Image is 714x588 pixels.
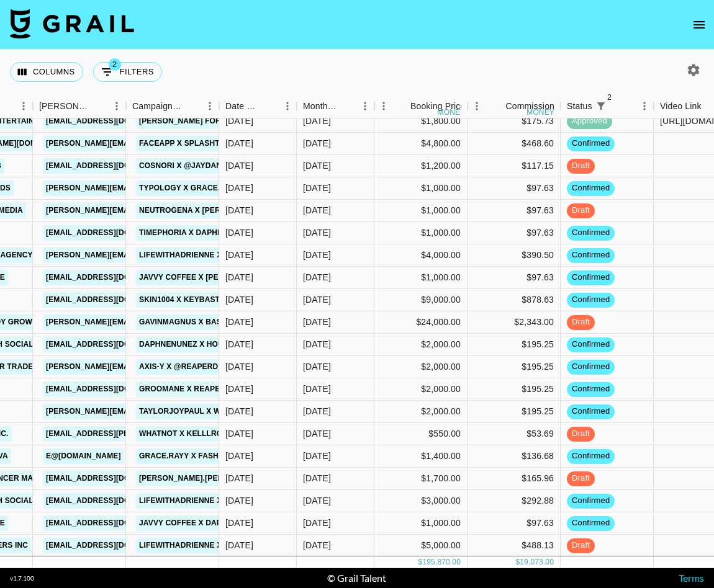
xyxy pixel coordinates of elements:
span: draft [567,473,595,484]
div: 8/26/2025 [225,271,253,283]
div: $550.00 [374,423,468,445]
a: Terms [679,572,704,584]
button: open drawer [687,12,712,37]
div: Sep '25 [303,182,331,194]
div: $1,000.00 [374,222,468,244]
div: Sep '25 [303,338,331,350]
a: Javvy Coffee x Daphnunez [136,515,256,531]
div: 8/24/2025 [225,115,253,127]
div: 8/29/2025 [225,450,253,462]
a: daphnenunez x House of Fab [136,337,267,352]
button: Menu [14,97,33,115]
div: Campaign (Type) [126,94,219,118]
div: Booker [33,94,126,118]
span: confirmed [567,517,615,529]
a: GROOMANE X Reaperdame [136,381,251,397]
button: Menu [201,97,219,115]
div: $53.69 [468,423,561,445]
span: 2 [603,91,616,104]
div: 6/11/2025 [225,383,253,395]
div: 19,073.00 [520,557,554,568]
div: $1,700.00 [374,468,468,490]
a: lifewithadrienne x House of Fab [136,493,284,509]
a: [EMAIL_ADDRESS][DOMAIN_NAME] [43,158,182,174]
div: $1,800.00 [374,110,468,133]
div: Sep '25 [303,360,331,373]
a: Neutrogena x [PERSON_NAME].[PERSON_NAME] [136,203,335,218]
a: [EMAIL_ADDRESS][DOMAIN_NAME] [43,538,182,553]
a: [PERSON_NAME][EMAIL_ADDRESS][DOMAIN_NAME] [43,314,245,330]
div: Sep '25 [303,271,331,283]
a: Javvy Coffee x [PERSON_NAME].[PERSON_NAME] [136,270,338,285]
div: Status [567,94,592,118]
div: Month Due [297,94,374,118]
div: © Grail Talent [327,572,386,584]
div: $97.63 [468,512,561,535]
button: Menu [468,97,486,115]
a: [EMAIL_ADDRESS][PERSON_NAME][DOMAIN_NAME] [43,426,245,442]
div: $4,800.00 [374,133,468,155]
a: [EMAIL_ADDRESS][DOMAIN_NAME] [43,225,182,241]
div: Sep '25 [303,383,331,395]
button: Sort [610,97,627,115]
a: [EMAIL_ADDRESS][DOMAIN_NAME] [43,114,182,129]
div: $390.50 [468,244,561,267]
div: $175.73 [468,110,561,133]
a: SKIN1004 x Keybastos [136,292,234,308]
div: Sep '25 [303,472,331,484]
span: confirmed [567,495,615,507]
span: confirmed [567,138,615,149]
div: $117.15 [468,155,561,177]
span: confirmed [567,182,615,194]
a: [EMAIL_ADDRESS][DOMAIN_NAME] [43,337,182,352]
div: Sep '25 [303,517,331,529]
div: $9,000.00 [374,289,468,311]
a: [PERSON_NAME] Formula x Grace.rayy [136,114,305,129]
button: Sort [338,97,356,115]
div: 7/21/2025 [225,472,253,484]
div: $2,000.00 [374,356,468,378]
div: 8/29/2025 [225,226,253,239]
div: Sep '25 [303,249,331,261]
div: $2,343.00 [468,311,561,334]
a: [PERSON_NAME][EMAIL_ADDRESS][PERSON_NAME][PERSON_NAME][DOMAIN_NAME] [43,136,373,151]
div: $2,000.00 [374,401,468,423]
div: Video Link [660,94,702,118]
span: confirmed [567,272,615,283]
div: 8/21/2025 [225,204,253,216]
div: 2 active filters [592,97,610,115]
button: Show filters [592,97,610,115]
button: Menu [374,97,393,115]
a: Lifewithadrienne x [PERSON_NAME] [136,247,291,263]
button: Sort [90,97,107,115]
a: [PERSON_NAME][EMAIL_ADDRESS][PERSON_NAME][DOMAIN_NAME] [43,180,309,196]
a: [EMAIL_ADDRESS][DOMAIN_NAME] [43,381,182,397]
div: $ [418,557,423,568]
button: Menu [635,97,654,115]
div: Sep '25 [303,405,331,417]
div: $1,000.00 [374,267,468,289]
div: Date Created [225,94,261,118]
img: Grail Talent [10,9,134,38]
a: [PERSON_NAME][EMAIL_ADDRESS][DOMAIN_NAME] [43,359,245,375]
a: [PERSON_NAME][EMAIL_ADDRESS][DOMAIN_NAME] [43,404,245,419]
div: $24,000.00 [374,311,468,334]
div: Date Created [219,94,297,118]
div: Sep '25 [303,427,331,440]
div: Sep '25 [303,293,331,306]
div: $97.63 [468,267,561,289]
div: Sep '25 [303,316,331,328]
a: [EMAIL_ADDRESS][DOMAIN_NAME] [43,270,182,285]
div: $1,200.00 [374,155,468,177]
button: Sort [393,97,410,115]
div: $195.25 [468,401,561,423]
a: [EMAIL_ADDRESS][DOMAIN_NAME] [43,292,182,308]
span: confirmed [567,406,615,417]
div: $ [515,557,520,568]
div: Sep '25 [303,226,331,239]
a: COSNORI x @jaydan.[PERSON_NAME] [136,158,291,174]
div: 8/19/2025 [225,137,253,149]
div: 8/15/2025 [225,249,253,261]
div: 7/31/2025 [225,159,253,172]
div: $5,000.00 [374,535,468,557]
